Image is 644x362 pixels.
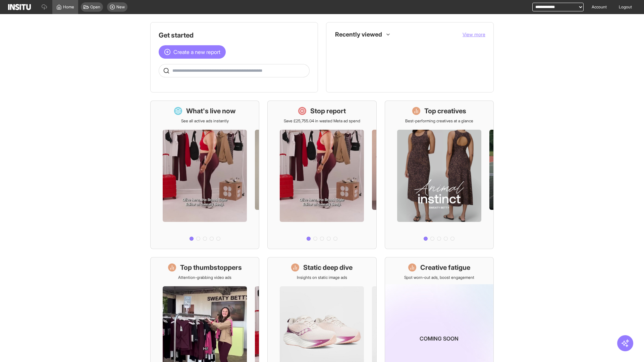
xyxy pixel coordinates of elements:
button: View more [463,31,485,38]
a: What's live nowSee all active ads instantly [150,101,259,249]
button: Create a new report [159,45,226,59]
span: View more [463,32,485,37]
a: Stop reportSave £25,755.04 in wasted Meta ad spend [267,101,376,249]
h1: Top creatives [424,106,466,116]
h1: Top thumbstoppers [180,263,242,272]
h1: What's live now [186,106,236,116]
p: Attention-grabbing video ads [178,275,231,280]
p: Insights on static image ads [297,275,347,280]
p: Best-performing creatives at a glance [405,118,473,124]
span: Create a new report [173,48,220,56]
p: See all active ads instantly [181,118,229,124]
h1: Get started [159,31,310,40]
span: New [116,4,125,10]
span: Home [63,4,74,10]
h1: Stop report [310,106,346,116]
span: Open [90,4,100,10]
p: Save £25,755.04 in wasted Meta ad spend [284,118,360,124]
h1: Static deep dive [303,263,353,272]
img: Logo [8,4,31,10]
a: Top creativesBest-performing creatives at a glance [385,101,494,249]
